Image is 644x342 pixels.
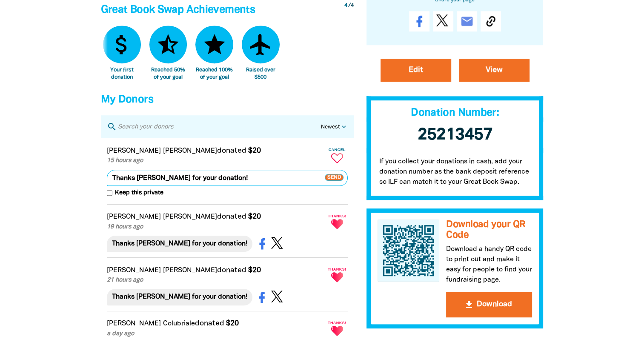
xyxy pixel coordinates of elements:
p: 21 hours ago [107,276,325,285]
a: Share [409,11,429,32]
i: get_app [464,299,474,310]
div: Your first donation [103,67,141,81]
em: $20 [248,147,261,154]
div: Raised over $500 [242,67,280,81]
h3: Download your QR Code [446,220,532,241]
input: Search your donors [117,121,321,132]
button: Cancel [326,144,348,166]
span: donated [217,267,246,274]
textarea: Thanks [PERSON_NAME] for your donation! [107,170,348,186]
i: star [202,32,227,57]
div: / 4 [344,2,354,10]
em: [PERSON_NAME] [163,148,217,154]
i: airplanemode_active [248,32,273,57]
a: Post [433,11,453,32]
em: [PERSON_NAME] [163,268,217,274]
a: Edit [381,59,451,82]
i: email [460,15,474,28]
em: [PERSON_NAME] [107,214,161,220]
i: star_half [155,32,181,57]
span: 25213457 [418,128,492,143]
p: a day ago [107,329,325,339]
a: View [459,59,530,82]
em: $20 [248,267,261,274]
span: Donation Number: [411,108,499,118]
span: donated [217,147,246,154]
input: Keep this private [107,190,112,196]
em: [PERSON_NAME] [107,321,161,327]
i: search [107,122,117,132]
span: 4 [344,3,347,8]
em: Colubriale [163,321,195,327]
span: Keep this private [112,188,163,198]
span: My Donors [101,95,153,105]
span: Send [325,174,343,181]
i: attach_money [109,32,135,57]
div: Thanks [PERSON_NAME] for your donation! [107,289,252,305]
span: donated [217,213,246,220]
span: Cancel [326,148,348,152]
div: Reached 100% of your goal [195,67,233,81]
button: get_appDownload [446,292,532,317]
em: [PERSON_NAME] [107,148,161,154]
em: [PERSON_NAME] [163,214,217,220]
em: $20 [226,320,239,327]
button: Copy Link [481,11,501,32]
p: 15 hours ago [107,156,325,165]
p: If you collect your donations in cash, add your donation number as the bank deposit reference so ... [366,148,544,200]
label: Keep this private [107,188,163,198]
em: [PERSON_NAME] [107,268,161,274]
div: Thanks [PERSON_NAME] for your donation! [107,236,252,252]
button: Send [325,169,348,185]
div: Reached 50% of your goal [149,67,187,81]
em: $20 [248,213,261,220]
a: email [457,11,477,32]
p: 19 hours ago [107,222,325,232]
img: QR Code for McCullough Robertson [378,220,440,282]
h4: Great Book Swap Achievements [101,2,354,19]
span: donated [195,320,224,327]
